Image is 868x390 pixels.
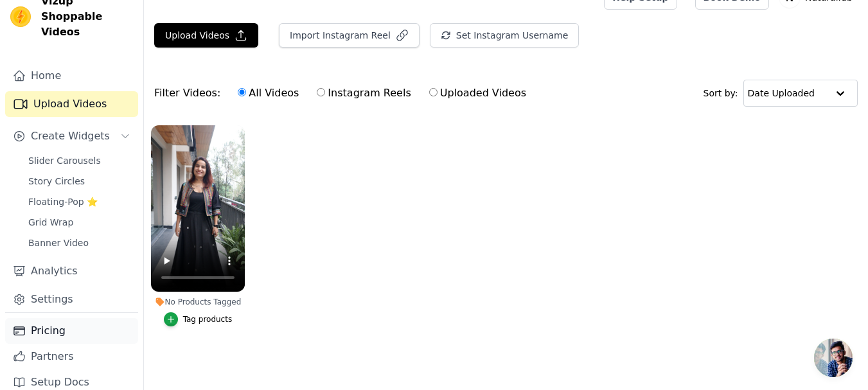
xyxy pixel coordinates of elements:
[21,152,138,170] a: Slider Carousels
[5,91,138,117] a: Upload Videos
[5,287,138,312] a: Settings
[28,154,101,167] span: Slider Carousels
[814,339,853,377] a: Open chat
[317,88,325,96] input: Instagram Reels
[21,172,138,190] a: Story Circles
[316,85,411,102] label: Instagram Reels
[31,129,110,144] span: Create Widgets
[28,236,89,249] span: Banner Video
[5,123,138,149] button: Create Widgets
[21,234,138,252] a: Banner Video
[28,175,85,188] span: Story Circles
[164,312,233,326] button: Tag products
[154,23,258,48] button: Upload Videos
[183,314,233,324] div: Tag products
[28,216,73,229] span: Grid Wrap
[704,80,858,107] div: Sort by:
[21,193,138,211] a: Floating-Pop ⭐
[21,213,138,231] a: Grid Wrap
[430,23,579,48] button: Set Instagram Username
[5,63,138,89] a: Home
[429,85,527,102] label: Uploaded Videos
[5,318,138,344] a: Pricing
[28,195,98,208] span: Floating-Pop ⭐
[5,344,138,369] a: Partners
[154,78,533,108] div: Filter Videos:
[238,88,246,96] input: All Videos
[429,88,438,96] input: Uploaded Videos
[151,297,245,307] div: No Products Tagged
[237,85,299,102] label: All Videos
[279,23,420,48] button: Import Instagram Reel
[10,6,31,27] img: Vizup
[5,258,138,284] a: Analytics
